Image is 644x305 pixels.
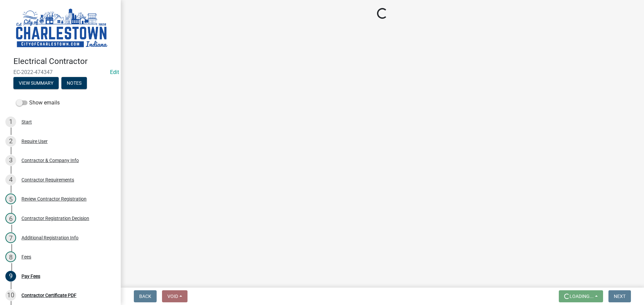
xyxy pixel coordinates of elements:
wm-modal-confirm: Summary [13,81,59,86]
span: Back [139,294,151,299]
div: Contractor Requirements [21,177,74,182]
div: 4 [5,174,16,185]
div: 5 [5,194,16,204]
div: Contractor & Company Info [21,158,79,163]
div: Require User [21,139,48,144]
div: 8 [5,251,16,262]
div: Additional Registration Info [21,235,78,240]
button: Void [162,290,187,302]
div: Fees [21,254,31,259]
a: Edit [110,69,119,75]
div: Start [21,120,32,124]
div: 3 [5,155,16,166]
span: EC-2022-474347 [13,69,107,75]
div: Review Contractor Registration [21,197,87,201]
button: Notes [61,77,87,89]
button: View Summary [13,77,59,89]
div: 6 [5,213,16,224]
wm-modal-confirm: Notes [61,81,87,86]
wm-modal-confirm: Edit Application Number [110,69,119,75]
div: 1 [5,117,16,127]
span: Next [614,294,626,299]
div: 10 [5,290,16,301]
span: Void [167,294,178,299]
span: Loading... [570,294,594,299]
div: 2 [5,136,16,147]
button: Next [608,290,631,302]
div: Pay Fees [21,274,40,279]
img: City of Charlestown, Indiana [13,7,110,50]
button: Loading... [559,290,603,302]
div: Contractor Registration Decision [21,216,89,221]
label: Show emails [16,99,60,107]
div: Contractor Certificate PDF [21,293,76,298]
h4: Electrical Contractor [13,57,115,66]
div: 9 [5,271,16,282]
button: Back [134,290,157,302]
div: 7 [5,232,16,243]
